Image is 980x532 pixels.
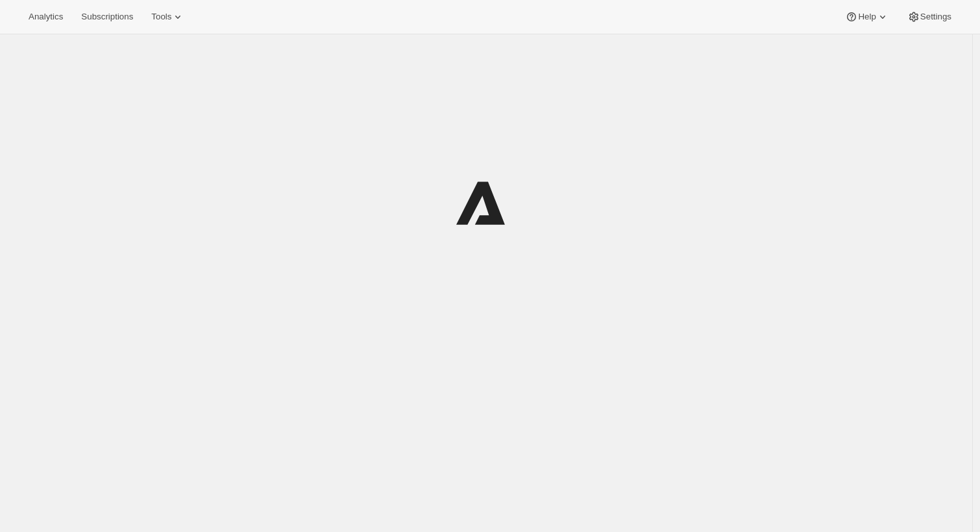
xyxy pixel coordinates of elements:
span: Help [858,12,876,22]
span: Settings [920,12,951,22]
button: Tools [143,8,192,26]
button: Settings [900,8,959,26]
button: Analytics [21,8,71,26]
span: Subscriptions [81,12,133,22]
button: Help [837,8,896,26]
span: Analytics [29,12,63,22]
span: Tools [151,12,171,22]
button: Subscriptions [73,8,141,26]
